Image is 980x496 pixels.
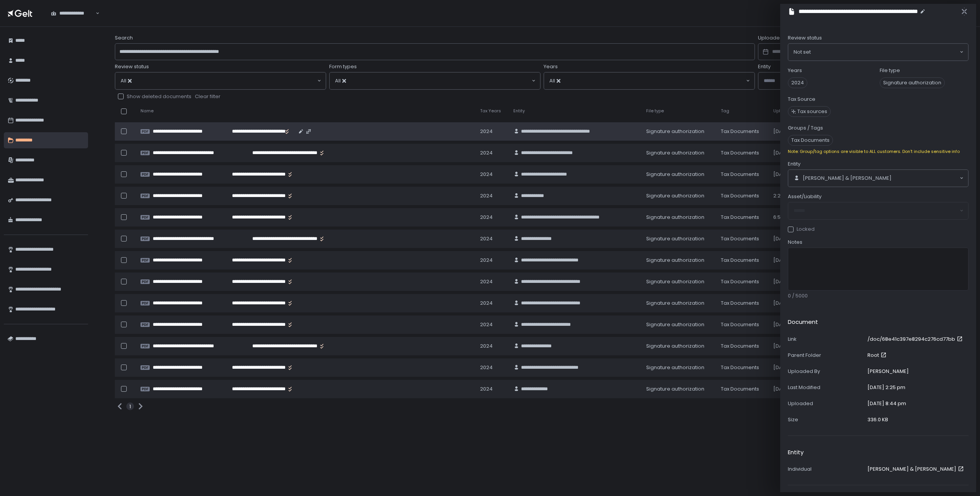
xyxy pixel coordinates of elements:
span: Tax Years [480,108,501,114]
div: Individual [788,466,864,473]
span: Entity [513,108,525,114]
div: Search for option [788,44,968,61]
span: [DATE] [773,300,790,307]
label: Tax Source [788,96,815,103]
span: [DATE] [773,149,790,156]
button: Clear filter [194,93,221,100]
span: Review status [115,63,149,70]
div: Search for option [544,72,755,89]
span: [PERSON_NAME] & [PERSON_NAME] [803,175,892,182]
span: Years [544,63,558,70]
span: Name [140,108,154,114]
span: Form types [329,63,357,70]
button: Deselect All [342,79,346,83]
div: Search for option [115,72,326,89]
button: Deselect All [557,79,560,83]
span: Review status [788,34,822,41]
div: Search for option [330,72,540,89]
h2: Document [788,318,818,327]
input: Search for option [764,77,960,85]
input: Search for option [568,77,745,85]
span: [DATE] [773,321,790,328]
label: Years [788,67,802,74]
div: Uploaded By [788,368,864,375]
div: [PERSON_NAME] [867,368,909,375]
input: Search for option [892,174,959,182]
label: Groups / Tags [788,125,823,131]
div: Search for option [788,170,968,187]
span: [DATE] [773,128,790,135]
span: [DATE] [773,386,790,393]
span: Entity [788,161,800,168]
div: Note: Group/tag options are visible to ALL customers. Don't include sensitive info [788,149,969,154]
span: [DATE] [773,235,790,242]
h2: Entity [788,448,804,457]
div: Clear filter [195,93,220,100]
div: [DATE] 2:25 pm [867,384,905,391]
span: [DATE] [773,364,790,371]
input: Search for option [139,77,317,85]
span: Search [115,34,133,41]
input: Search for option [811,48,959,56]
button: Deselect All [128,79,132,83]
span: 2:22 am [773,192,793,199]
span: [DATE] [773,343,790,350]
label: File type [880,67,900,74]
span: Tag [721,108,729,114]
input: Search for option [354,77,531,85]
a: /doc/68e41c397e8294c276cd77bb [867,336,964,343]
span: [DATE] [773,171,790,178]
div: 336.0 KB [867,416,888,423]
input: Search for option [95,10,95,17]
div: Size [788,416,864,423]
div: [DATE] 8:44 pm [867,400,906,407]
div: Search for option [46,5,100,21]
div: Parent Folder [788,352,864,359]
span: Notes [788,239,802,246]
span: Uploaded [773,108,795,114]
a: [PERSON_NAME] & [PERSON_NAME] [867,466,965,473]
a: Root [867,352,888,359]
span: Tax Documents [788,135,833,146]
span: File type [646,108,664,114]
div: Link [788,336,864,343]
span: Signature authorization [880,77,945,88]
span: Not set [794,48,811,56]
span: All [549,77,568,85]
span: Tax sources [797,108,827,115]
div: Last Modified [788,384,864,391]
span: All [121,77,139,85]
span: Uploaded date range [758,34,813,41]
span: [DATE] [773,278,790,285]
div: Search for option [758,72,969,89]
span: Asset/Liability [788,193,822,200]
span: 6:57 am [773,214,793,221]
span: All [335,77,354,85]
span: [DATE] [773,257,790,264]
span: 2024 [788,77,807,88]
span: Entity [758,63,771,70]
div: 0 / 5000 [788,292,969,299]
div: 1 [126,402,134,410]
div: Uploaded [788,400,864,407]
